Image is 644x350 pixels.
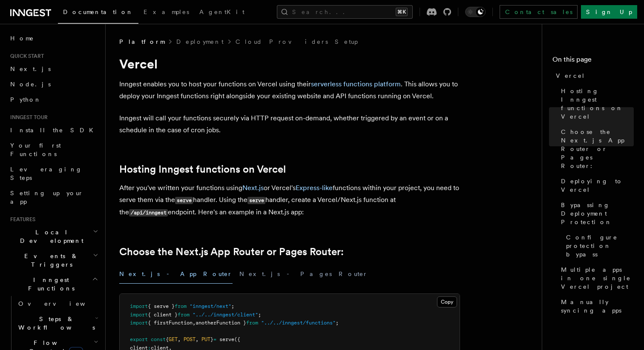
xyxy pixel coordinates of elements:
button: Next.js - Pages Router [239,265,368,284]
a: Multiple apps in one single Vercel project [558,262,634,294]
span: Node.js [10,81,51,88]
span: Features [7,216,35,223]
a: Choose the Next.js App Router or Pages Router: [119,246,344,258]
span: Home [10,34,34,43]
span: , [195,336,198,342]
a: Overview [15,296,100,311]
span: Vercel [556,71,585,80]
button: Events & Triggers [7,248,100,272]
span: POST [184,336,195,342]
span: Setting up your app [10,190,83,205]
a: Leveraging Steps [7,162,100,185]
span: GET [169,336,178,342]
span: { client } [148,312,178,318]
span: Hosting Inngest functions on Vercel [561,87,634,121]
a: Bypassing Deployment Protection [558,197,634,230]
span: Manually syncing apps [561,298,634,315]
span: ; [231,303,234,309]
a: Vercel [552,68,634,83]
a: Deploying to Vercel [558,174,634,197]
span: { [166,336,169,342]
span: ; [336,320,339,326]
a: Node.js [7,77,100,92]
span: Examples [144,9,189,15]
a: Install the SDK [7,122,100,138]
a: Next.js [7,61,100,77]
a: Sign Up [581,5,637,19]
span: ({ [234,336,240,342]
span: const [151,336,166,342]
span: Documentation [63,9,133,15]
span: , [193,320,195,326]
span: Local Development [7,228,93,245]
span: Your first Functions [10,142,61,157]
span: "inngest/next" [190,303,231,309]
span: = [213,336,216,342]
span: import [130,312,148,318]
span: Multiple apps in one single Vercel project [561,265,634,291]
a: Your first Functions [7,138,100,162]
button: Local Development [7,225,100,248]
a: Python [7,92,100,107]
span: Inngest tour [7,114,48,121]
a: Contact sales [500,5,578,19]
span: serve [219,336,234,342]
a: Deployment [176,37,224,46]
button: Search...⌘K [277,5,413,19]
a: Manually syncing apps [558,294,634,318]
span: export [130,336,148,342]
span: { firstFunction [148,320,193,326]
span: Events & Triggers [7,252,93,269]
a: Examples [138,3,194,23]
code: /api/inngest [129,209,168,216]
span: Leveraging Steps [10,166,82,181]
span: Platform [119,37,164,46]
a: Home [7,31,100,46]
button: Next.js - App Router [119,265,233,284]
a: Cloud Providers Setup [236,37,358,46]
span: from [246,320,258,326]
code: serve [247,197,265,204]
a: Express-like [296,184,333,192]
span: import [130,320,148,326]
p: Inngest will call your functions securely via HTTP request on-demand, whether triggered by an eve... [119,112,460,136]
span: Bypassing Deployment Protection [561,201,634,226]
span: ; [258,312,261,318]
p: Inngest enables you to host your functions on Vercel using their . This allows you to deploy your... [119,78,460,102]
span: Python [10,96,41,103]
span: "../../inngest/client" [193,312,258,318]
h1: Vercel [119,56,460,71]
span: , [178,336,181,342]
span: "../../inngest/functions" [261,320,336,326]
code: serve [175,197,193,204]
a: Setting up your app [7,185,100,209]
span: } [210,336,213,342]
span: { serve } [148,303,175,309]
a: Documentation [58,3,138,24]
span: Configure protection bypass [566,233,634,259]
span: Choose the Next.js App Router or Pages Router: [561,128,634,170]
span: Steps & Workflows [15,315,95,332]
span: Inngest Functions [7,276,92,293]
span: Install the SDK [10,127,98,134]
span: Next.js [10,65,51,72]
a: AgentKit [194,3,250,23]
a: Next.js [242,184,264,192]
span: PUT [201,336,210,342]
span: from [178,312,190,318]
kbd: ⌘K [396,8,408,16]
span: from [175,303,187,309]
button: Copy [437,296,457,307]
a: Choose the Next.js App Router or Pages Router: [558,124,634,174]
a: Hosting Inngest functions on Vercel [119,163,286,175]
h4: On this page [552,54,634,68]
span: import [130,303,148,309]
p: After you've written your functions using or Vercel's functions within your project, you need to ... [119,182,460,219]
button: Steps & Workflows [15,311,100,335]
a: Hosting Inngest functions on Vercel [558,83,634,124]
button: Inngest Functions [7,272,100,296]
span: Quick start [7,53,44,60]
span: Deploying to Vercel [561,177,634,194]
span: AgentKit [199,9,244,15]
span: Overview [18,300,106,307]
